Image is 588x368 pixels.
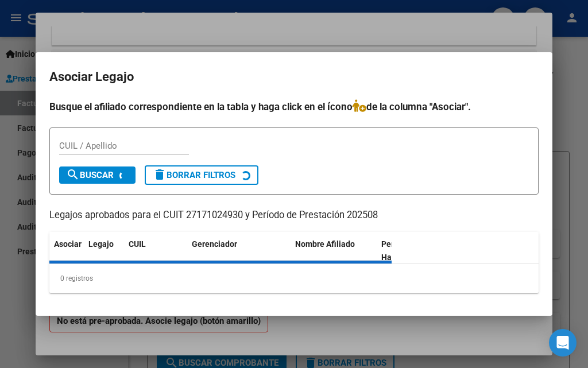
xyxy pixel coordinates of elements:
span: Buscar [66,170,114,180]
span: Nombre Afiliado [295,239,355,249]
span: CUIL [129,239,146,249]
datatable-header-cell: Legajo [84,232,124,270]
datatable-header-cell: Periodo Habilitado [377,232,454,270]
button: Buscar [59,166,136,184]
div: Open Intercom Messenger [549,329,577,357]
span: Periodo Habilitado [381,239,420,262]
button: Borrar Filtros [145,165,258,185]
span: Gerenciador [192,239,237,249]
span: Asociar [54,239,82,249]
mat-icon: search [66,168,80,181]
h2: Asociar Legajo [49,66,539,88]
p: Legajos aprobados para el CUIT 27171024930 y Período de Prestación 202508 [49,208,539,223]
mat-icon: delete [153,168,167,181]
div: 0 registros [49,264,539,293]
datatable-header-cell: Nombre Afiliado [291,232,377,270]
datatable-header-cell: CUIL [124,232,187,270]
span: Borrar Filtros [153,170,235,180]
datatable-header-cell: Asociar [49,232,84,270]
span: Legajo [88,239,114,249]
h4: Busque el afiliado correspondiente en la tabla y haga click en el ícono de la columna "Asociar". [49,99,539,114]
datatable-header-cell: Gerenciador [187,232,291,270]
